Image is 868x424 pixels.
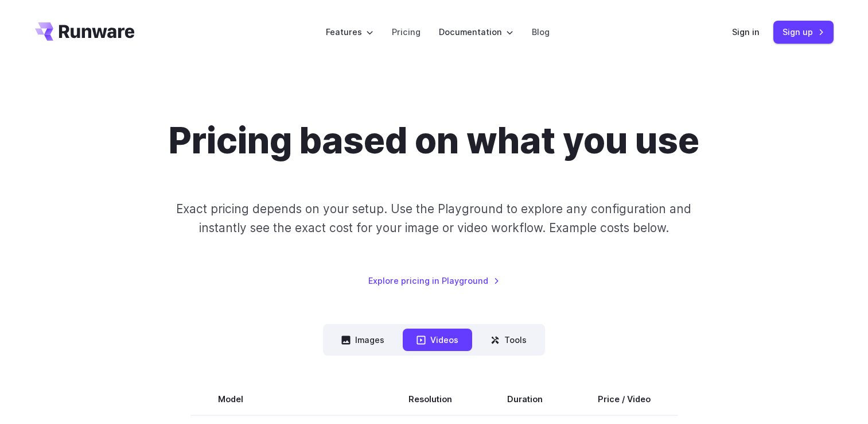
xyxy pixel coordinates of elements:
[169,120,699,163] h1: Pricing based on what you use
[439,25,513,38] label: Documentation
[328,329,398,351] button: Images
[326,25,373,38] label: Features
[381,383,480,415] th: Resolution
[35,22,135,41] a: Go to /
[190,383,381,415] th: Model
[732,25,760,38] a: Sign in
[570,383,678,415] th: Price / Video
[368,274,500,287] a: Explore pricing in Playground
[392,25,421,38] a: Pricing
[477,329,540,351] button: Tools
[532,25,550,38] a: Blog
[480,383,570,415] th: Duration
[403,329,472,351] button: Videos
[154,199,713,238] p: Exact pricing depends on your setup. Use the Playground to explore any configuration and instantl...
[773,21,834,43] a: Sign up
